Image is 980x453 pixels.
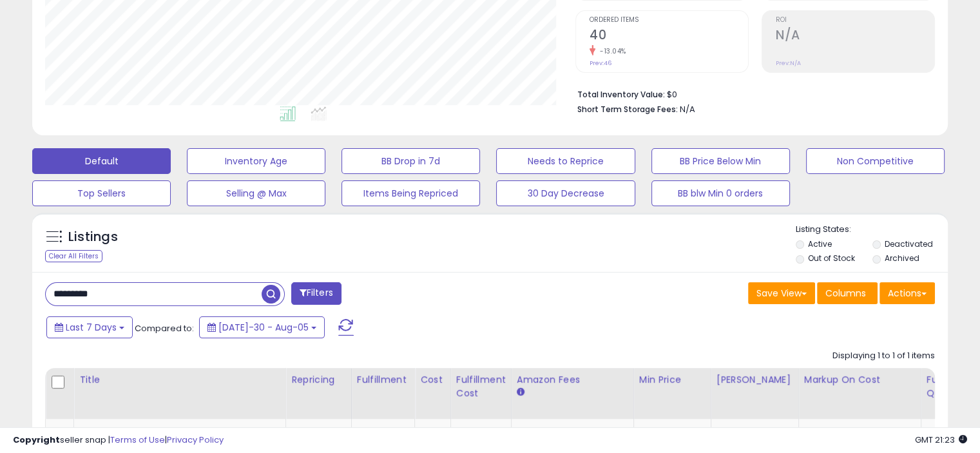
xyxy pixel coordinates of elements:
[595,46,626,56] small: -13.04%
[187,148,325,174] button: Inventory Age
[915,434,967,446] span: 2025-08-13 21:23 GMT
[167,434,224,446] a: Privacy Policy
[832,350,935,362] div: Displaying 1 to 1 of 1 items
[135,322,194,334] span: Compared to:
[341,148,480,174] button: BB Drop in 7d
[884,238,932,249] label: Deactivated
[517,373,628,387] div: Amazon Fees
[577,104,678,115] b: Short Term Storage Fees:
[806,148,945,174] button: Non Competitive
[808,238,832,249] label: Active
[748,282,815,304] button: Save View
[517,387,524,398] small: Amazon Fees.
[927,373,971,400] div: Fulfillable Quantity
[776,59,801,67] small: Prev: N/A
[45,250,102,262] div: Clear All Filters
[804,373,916,387] div: Markup on Cost
[879,282,935,304] button: Actions
[110,434,165,446] a: Terms of Use
[680,103,695,115] span: N/A
[357,373,409,387] div: Fulfillment
[808,253,855,264] label: Out of Stock
[291,373,346,387] div: Repricing
[590,17,748,24] span: Ordered Items
[651,180,790,206] button: BB blw Min 0 orders
[32,180,171,206] button: Top Sellers
[590,59,611,67] small: Prev: 46
[456,373,506,400] div: Fulfillment Cost
[218,321,309,334] span: [DATE]-30 - Aug-05
[187,180,325,206] button: Selling @ Max
[66,321,117,334] span: Last 7 Days
[817,282,878,304] button: Columns
[716,373,793,387] div: [PERSON_NAME]
[341,180,480,206] button: Items Being Repriced
[13,434,224,447] div: seller snap | |
[651,148,790,174] button: BB Price Below Min
[32,148,171,174] button: Default
[496,180,635,206] button: 30 Day Decrease
[639,373,706,387] div: Min Price
[496,148,635,174] button: Needs to Reprice
[796,224,948,236] p: Listing States:
[199,316,325,338] button: [DATE]-30 - Aug-05
[577,86,925,101] li: $0
[577,89,665,100] b: Total Inventory Value:
[46,316,133,338] button: Last 7 Days
[798,368,921,419] th: The percentage added to the cost of goods (COGS) that forms the calculator for Min & Max prices.
[13,434,60,446] strong: Copyright
[776,28,934,45] h2: N/A
[884,253,919,264] label: Archived
[590,28,748,45] h2: 40
[825,287,866,300] span: Columns
[79,373,280,387] div: Title
[420,373,445,387] div: Cost
[776,17,934,24] span: ROI
[291,282,341,305] button: Filters
[68,228,118,246] h5: Listings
